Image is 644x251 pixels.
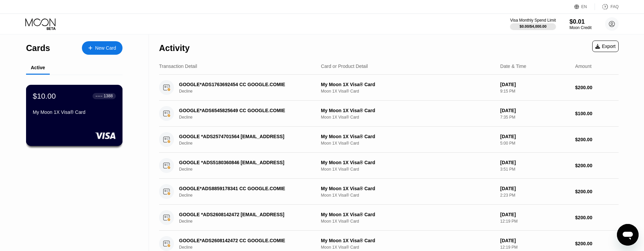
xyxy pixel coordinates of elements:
div: EN [574,3,595,10]
div: 12:19 PM [500,219,570,224]
div: $0.01Moon Credit [570,18,592,30]
div: Visa Monthly Spend Limit [510,18,556,23]
div: Moon 1X Visa® Card [321,167,495,172]
div: $10.00 [33,92,56,100]
div: GOOGLE *ADS2608142472 [EMAIL_ADDRESS] [179,212,310,217]
div: Decline [179,115,320,120]
div: My Moon 1X Visa® Card [321,160,495,165]
div: GOOGLE*ADS1763692454 CC GOOGLE.COMIEDeclineMy Moon 1X Visa® CardMoon 1X Visa® Card[DATE]9:15 PM$2... [159,75,619,101]
div: $0.00 / $4,000.00 [519,24,547,28]
div: Decline [179,219,320,224]
div: My Moon 1X Visa® Card [321,212,495,217]
div: Moon 1X Visa® Card [321,245,495,250]
div: Active [31,65,45,70]
div: FAQ [610,4,619,9]
div: GOOGLE*ADS8859178341 CC GOOGLE.COMIEDeclineMy Moon 1X Visa® CardMoon 1X Visa® Card[DATE]2:23 PM$2... [159,179,619,205]
div: Card or Product Detail [321,64,368,69]
div: EN [581,4,587,9]
div: 1388 [104,94,113,98]
div: New Card [82,41,123,55]
div: [DATE] [500,212,570,217]
div: Decline [179,193,320,198]
div: Decline [179,89,320,94]
div: [DATE] [500,82,570,87]
div: My Moon 1X Visa® Card [321,186,495,191]
div: Decline [179,167,320,172]
div: GOOGLE*ADS6545825649 CC GOOGLE.COMIEDeclineMy Moon 1X Visa® CardMoon 1X Visa® Card[DATE]7:35 PM$1... [159,101,619,127]
div: Moon 1X Visa® Card [321,219,495,224]
div: Decline [179,245,320,250]
div: GOOGLE*ADS1763692454 CC GOOGLE.COMIE [179,82,310,87]
div: GOOGLE *ADS2574701564 [EMAIL_ADDRESS] [179,134,310,139]
div: Decline [179,141,320,146]
div: [DATE] [500,134,570,139]
div: GOOGLE *ADS2608142472 [EMAIL_ADDRESS]DeclineMy Moon 1X Visa® CardMoon 1X Visa® Card[DATE]12:19 PM... [159,205,619,231]
div: 12:19 PM [500,245,570,250]
div: Date & Time [500,64,526,69]
div: New Card [95,45,116,51]
div: [DATE] [500,108,570,113]
div: My Moon 1X Visa® Card [321,82,495,87]
div: Moon Credit [570,25,592,30]
div: FAQ [595,3,619,10]
div: My Moon 1X Visa® Card [321,238,495,243]
div: Transaction Detail [159,64,197,69]
div: Export [592,41,619,52]
div: Visa Monthly Spend Limit$0.00/$4,000.00 [510,18,556,30]
div: GOOGLE *ADS5180360846 [EMAIL_ADDRESS] [179,160,310,165]
div: 5:00 PM [500,141,570,146]
div: $200.00 [575,241,619,246]
div: Moon 1X Visa® Card [321,193,495,198]
div: 9:15 PM [500,89,570,94]
div: Amount [575,64,592,69]
div: [DATE] [500,186,570,191]
div: My Moon 1X Visa® Card [321,108,495,113]
div: GOOGLE *ADS5180360846 [EMAIL_ADDRESS]DeclineMy Moon 1X Visa® CardMoon 1X Visa® Card[DATE]3:51 PM$... [159,153,619,179]
div: Activity [159,43,190,53]
div: $200.00 [575,137,619,142]
div: Moon 1X Visa® Card [321,89,495,94]
div: [DATE] [500,238,570,243]
div: GOOGLE*ADS2608142472 CC GOOGLE.COMIE [179,238,310,243]
div: Moon 1X Visa® Card [321,141,495,146]
div: 2:23 PM [500,193,570,198]
div: My Moon 1X Visa® Card [321,134,495,139]
div: GOOGLE*ADS6545825649 CC GOOGLE.COMIE [179,108,310,113]
div: ● ● ● ● [96,95,103,97]
div: $200.00 [575,85,619,90]
div: $10.00● ● ● ●1388My Moon 1X Visa® Card [26,85,122,146]
div: Moon 1X Visa® Card [321,115,495,120]
div: My Moon 1X Visa® Card [33,109,116,115]
div: [DATE] [500,160,570,165]
div: $100.00 [575,111,619,116]
div: 7:35 PM [500,115,570,120]
div: $200.00 [575,215,619,220]
div: $200.00 [575,189,619,194]
iframe: Button to launch messaging window [617,224,639,246]
div: Export [595,44,616,49]
div: $0.01 [570,18,592,25]
div: GOOGLE *ADS2574701564 [EMAIL_ADDRESS]DeclineMy Moon 1X Visa® CardMoon 1X Visa® Card[DATE]5:00 PM$... [159,127,619,153]
div: $200.00 [575,163,619,168]
div: Cards [26,43,50,53]
div: 3:51 PM [500,167,570,172]
div: GOOGLE*ADS8859178341 CC GOOGLE.COMIE [179,186,310,191]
